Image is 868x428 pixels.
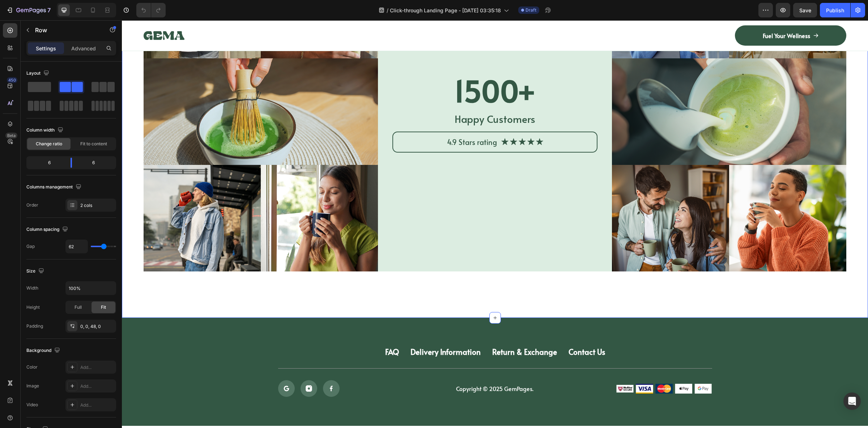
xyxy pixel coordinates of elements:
img: gempages_554882697223209794-b0a2b2a3-e829-4940-8a03-8708d27424fc.png [573,363,590,373]
span: Change ratio [36,141,62,147]
div: Size [26,266,46,276]
div: Image [26,383,39,389]
div: 6 [78,158,115,168]
div: Color [26,364,38,370]
span: Click-through Landing Page - [DATE] 03:35:18 [390,7,501,14]
span: Fit to content [80,141,107,147]
p: 7 [47,6,51,14]
img: gempages_554882697223209794-24cc7a54-9fb7-41cb-bc0e-82eb9c67d175.png [514,363,531,374]
a: Contact Us [447,327,483,336]
img: gempages_554882697223209794-1c0a79ad-901a-4835-bd39-8ecb9b8b5492.png [533,363,551,374]
img: gempages_554882697223209794-aa49b49f-dca2-4dc3-9276-087e51b684ed.png [553,363,570,374]
span: Save [799,7,811,13]
div: Column width [26,125,65,135]
button: 7 [3,3,54,17]
div: Padding [26,323,43,329]
div: Background [26,346,61,356]
p: Happy Customers [271,91,475,106]
span: Fit [101,304,106,311]
div: Add... [80,383,114,390]
input: Auto [66,282,116,295]
a: Return & Exchange [370,327,435,336]
p: Row [35,26,97,34]
span: Full [75,304,82,311]
span: Draft [526,7,536,13]
div: Add... [80,402,114,408]
iframe: To enrich screen reader interactions, please activate Accessibility in Grammarly extension settings [122,20,868,428]
div: 2 cols [80,202,114,209]
div: 6 [28,158,65,168]
button: Publish [820,3,850,17]
div: Layout [26,68,51,78]
div: 450 [7,77,17,83]
div: Height [26,304,40,311]
p: Copyright © 2025 GemPages. [302,365,444,372]
button: Save [793,3,817,17]
a: FAQ [263,327,277,336]
div: Gap [26,243,35,250]
p: Advanced [71,45,96,52]
span: / [387,7,388,14]
div: Undo/Redo [136,3,166,17]
div: Column spacing [26,225,69,234]
p: 4.9 Stars rating [325,117,375,126]
div: Columns management [26,182,83,192]
div: Video [26,402,38,408]
h2: 1500+ [271,50,476,90]
div: 0, 0, 48, 0 [80,323,114,330]
div: Beta [5,133,17,138]
img: gempages_554882697223209794-56caa448-2730-44f8-bd1f-3eaf383ae8cd.png [494,363,512,374]
div: Add... [80,364,114,371]
div: Publish [826,7,844,14]
input: Auto [66,240,88,253]
p: Settings [36,45,56,52]
div: Width [26,285,38,291]
div: Order [26,202,38,208]
div: Open Intercom Messenger [843,392,861,410]
a: Delivery Information [289,327,359,336]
